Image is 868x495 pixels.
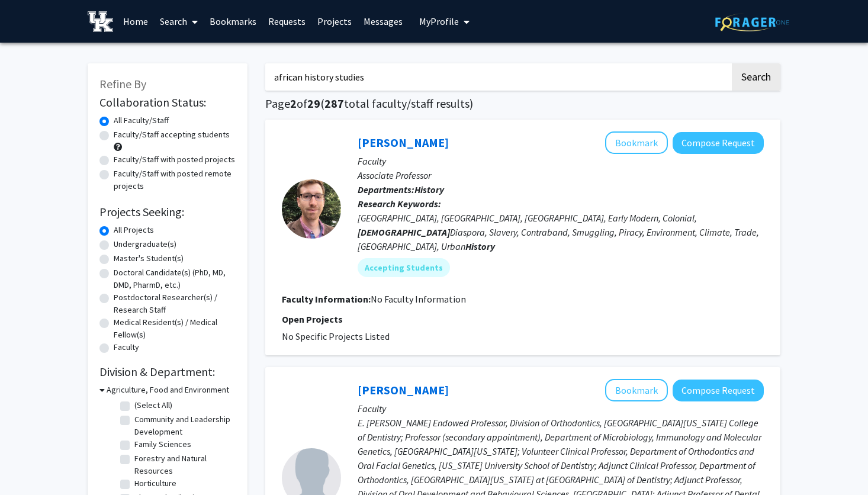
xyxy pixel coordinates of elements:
[465,240,495,252] b: History
[307,96,320,111] span: 29
[605,131,668,154] button: Add Joseph Clark to Bookmarks
[311,1,358,42] a: Projects
[154,1,204,42] a: Search
[114,128,230,141] label: Faculty/Staff accepting students
[114,291,236,316] label: Postdoctoral Researcher(s) / Research Staff
[290,96,297,111] span: 2
[117,1,154,42] a: Home
[134,413,233,438] label: Community and Leadership Development
[134,452,233,477] label: Forestry and Natural Resources
[358,1,409,42] a: Messages
[358,154,764,168] p: Faculty
[265,63,730,91] input: Search Keywords
[324,96,344,111] span: 287
[715,13,789,31] img: ForagerOne Logo
[371,293,466,305] span: No Faculty Information
[673,132,764,154] button: Compose Request to Joseph Clark
[358,135,449,150] a: [PERSON_NAME]
[99,76,146,91] span: Refine By
[114,224,154,236] label: All Projects
[605,379,668,401] button: Add James Hartsfield to Bookmarks
[282,312,764,326] p: Open Projects
[134,399,172,412] label: (Select All)
[732,63,780,91] button: Search
[114,168,236,192] label: Faculty/Staff with posted remote projects
[134,438,191,451] label: Family Sciences
[204,1,262,42] a: Bookmarks
[414,184,444,195] b: History
[358,258,450,277] mat-chip: Accepting Students
[265,97,780,111] h1: Page of ( total faculty/staff results)
[282,293,371,305] b: Faculty Information:
[358,184,414,195] b: Departments:
[107,384,229,396] h3: Agriculture, Food and Environment
[358,226,450,238] b: [DEMOGRAPHIC_DATA]
[358,168,764,182] p: Associate Professor
[88,11,113,32] img: University of Kentucky Logo
[358,198,441,210] b: Research Keywords:
[99,205,236,219] h2: Projects Seeking:
[419,15,459,27] span: My Profile
[282,330,390,342] span: No Specific Projects Listed
[262,1,311,42] a: Requests
[114,341,139,353] label: Faculty
[358,401,764,416] p: Faculty
[673,380,764,401] button: Compose Request to James Hartsfield
[9,442,50,486] iframe: Chat
[114,316,236,341] label: Medical Resident(s) / Medical Fellow(s)
[358,382,449,397] a: [PERSON_NAME]
[114,238,176,250] label: Undergraduate(s)
[114,114,169,127] label: All Faculty/Staff
[99,95,236,110] h2: Collaboration Status:
[358,211,764,253] div: [GEOGRAPHIC_DATA], [GEOGRAPHIC_DATA], [GEOGRAPHIC_DATA], Early Modern, Colonial, Diaspora, Slaver...
[114,252,184,265] label: Master's Student(s)
[114,153,235,166] label: Faculty/Staff with posted projects
[134,477,176,490] label: Horticulture
[99,365,236,379] h2: Division & Department:
[114,266,236,291] label: Doctoral Candidate(s) (PhD, MD, DMD, PharmD, etc.)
